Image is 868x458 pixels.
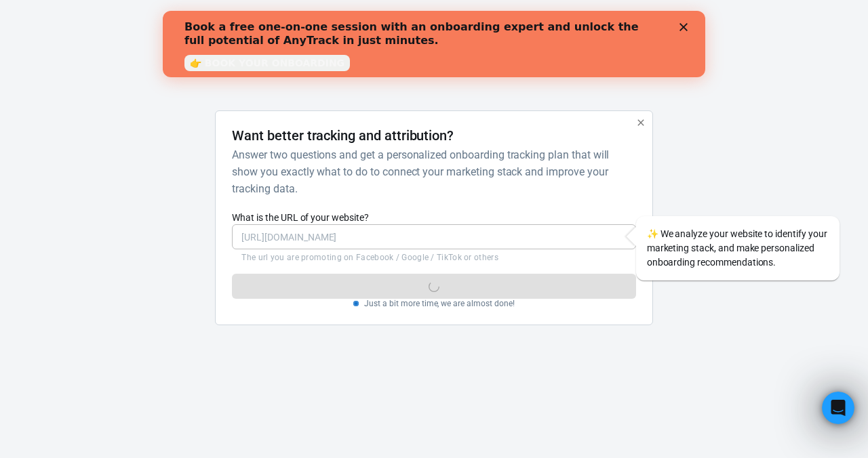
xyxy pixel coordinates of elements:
div: Close [517,12,530,20]
input: https://yourwebsite.com/landing-page [232,224,635,249]
h4: Want better tracking and attribution? [232,127,454,144]
p: Just a bit more time, we are almost done! [364,299,514,308]
div: We analyze your website to identify your marketing stack, and make personalized onboarding recomm... [636,216,840,280]
h6: Answer two questions and get a personalized onboarding tracking plan that will show you exactly w... [232,146,630,197]
p: The url you are promoting on Facebook / Google / TikTok or others [241,252,626,263]
iframe: Intercom live chat banner [163,11,705,77]
iframe: Intercom live chat [822,392,854,424]
div: AnyTrack [95,22,773,45]
span: sparkles [647,228,658,239]
label: What is the URL of your website? [232,211,635,224]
